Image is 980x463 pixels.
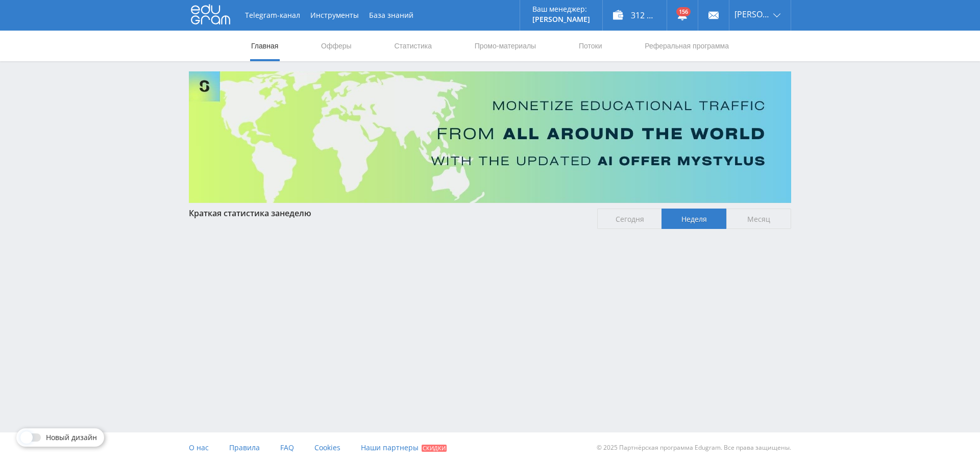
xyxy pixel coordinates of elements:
span: Наши партнеры [361,443,419,452]
span: Неделя [661,209,726,229]
span: Месяц [726,209,791,229]
span: Cookies [314,443,340,452]
a: Промо-материалы [474,31,537,61]
p: Ваш менеджер: [532,5,590,13]
div: © 2025 Партнёрская программа Edugram. Все права защищены. [495,432,791,463]
div: Краткая статистика за [189,209,587,218]
a: Cookies [314,432,340,463]
a: Статистика [393,31,433,61]
a: FAQ [280,432,294,463]
p: [PERSON_NAME] [532,15,590,23]
a: Потоки [578,31,603,61]
a: О нас [189,432,209,463]
span: неделю [280,208,311,219]
span: О нас [189,443,209,452]
span: Правила [229,443,260,452]
a: Офферы [320,31,353,61]
a: Реферальная программа [644,31,730,61]
span: Скидки [422,445,447,452]
span: Сегодня [597,209,662,229]
a: Главная [250,31,279,61]
a: Правила [229,432,260,463]
span: [PERSON_NAME] [734,10,770,18]
a: Наши партнеры Скидки [361,432,447,463]
span: Новый дизайн [46,433,97,442]
img: Banner [189,71,791,203]
span: FAQ [280,443,294,452]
